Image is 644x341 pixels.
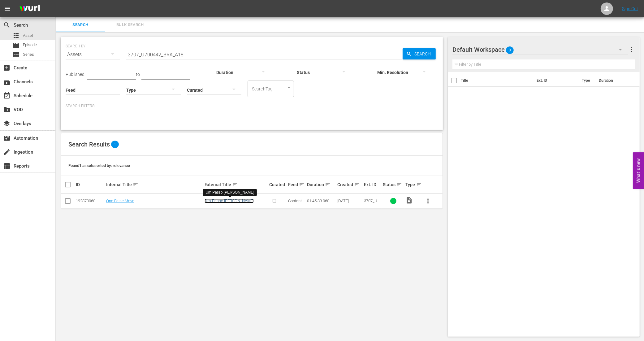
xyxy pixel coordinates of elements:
[307,181,335,188] div: Duration
[337,181,362,188] div: Created
[133,182,138,187] span: sort
[12,42,20,49] span: Episode
[622,6,638,11] a: Sign Out
[3,92,11,99] span: Schedule
[205,199,254,203] a: Um Passo [PERSON_NAME]
[23,33,33,39] span: Asset
[406,197,413,204] span: Video
[578,72,595,89] th: Type
[425,197,432,205] span: more_vert
[3,64,11,72] span: Create
[269,182,286,187] div: Curated
[452,41,628,58] div: Default Workspace
[299,182,305,187] span: sort
[3,21,11,29] span: Search
[3,120,11,127] span: Overlays
[396,182,402,187] span: sort
[421,194,436,208] button: more_vert
[12,32,20,39] span: Asset
[4,5,11,12] span: menu
[307,199,335,203] div: 01:45:33.060
[12,51,20,58] span: subtitles
[3,106,11,113] span: VOD
[288,181,305,188] div: Feed
[106,181,203,188] div: Internal Title
[595,72,632,89] th: Duration
[3,78,11,85] span: Channels
[383,181,404,188] div: Status
[68,141,110,148] span: Search Results
[628,42,635,57] button: more_vert
[109,21,151,28] span: Bulk Search
[106,199,134,203] a: One False Move
[76,199,104,203] div: 192870060
[364,199,380,212] span: 3707_U700442_BRA_A18
[23,42,37,48] span: Episode
[628,46,635,53] span: more_vert
[205,190,254,195] div: Um Passo [PERSON_NAME]
[286,85,292,91] button: Open
[68,163,130,168] span: Found 1 assets sorted by: relevance
[3,134,11,142] span: Automation
[3,162,11,170] span: Reports
[66,103,438,109] p: Search Filters:
[364,182,381,187] div: Ext. ID
[325,182,331,187] span: sort
[66,46,120,63] div: Assets
[66,72,85,77] span: Published:
[205,181,267,188] div: External Title
[461,72,533,89] th: Title
[406,181,419,188] div: Type
[3,148,11,156] span: create
[288,199,302,203] span: Content
[533,72,578,89] th: Ext. ID
[416,182,422,187] span: sort
[354,182,360,187] span: sort
[59,21,102,28] span: Search
[633,152,644,189] button: Open Feedback Widget
[232,182,238,187] span: sort
[412,48,436,59] span: Search
[15,2,45,16] img: ans4CAIJ8jUAAAAAAAAAAAAAAAAAAAAAAAAgQb4GAAAAAAAAAAAAAAAAAAAAAAAAJMjXAAAAAAAAAAAAAAAAAAAAAAAAgAT5G...
[506,44,514,57] span: 0
[136,72,140,77] span: to
[23,51,34,58] span: Series
[76,182,104,187] div: ID
[403,48,436,59] button: Search
[337,199,362,203] div: [DATE]
[111,141,119,148] span: 1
